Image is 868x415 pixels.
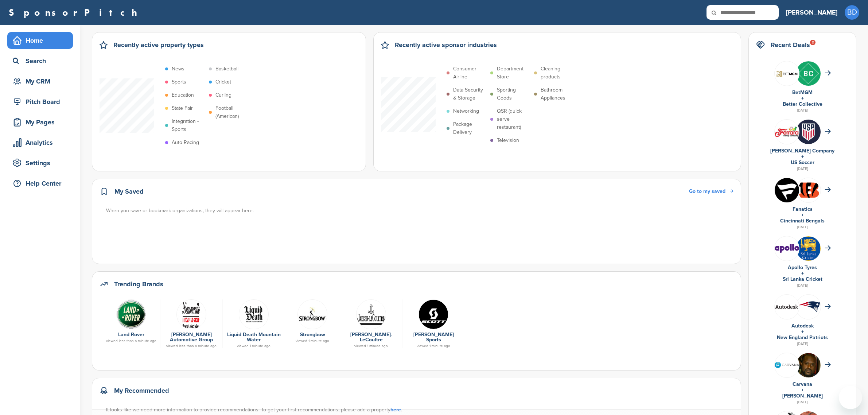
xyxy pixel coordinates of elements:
h2: My Recommended [114,385,169,396]
p: Sporting Goods [497,86,530,102]
p: Cricket [215,78,231,86]
a: Screen shot 2014 11 25 at 2.53.39 pm [406,299,461,329]
div: Search [11,54,73,67]
img: Okcnagxi 400x400 [775,178,799,202]
a: Data [289,299,336,329]
a: SponsorPitch [9,8,142,17]
a: + [801,270,804,276]
a: Cincinnati Bengals [780,218,825,224]
p: News [172,65,184,73]
div: When you save or bookmark organizations, they will appear here. [106,207,734,215]
a: Apollo Tyres [788,264,817,271]
img: Screen shot 2022 01 05 at 10.58.13 am [239,299,269,329]
img: Open uri20141112 50798 13rgtyt [116,299,146,329]
p: QSR (quick serve restaurant) [497,107,530,131]
div: [DATE] [756,224,849,230]
a: [PERSON_NAME] Automotive Group [170,331,213,343]
img: Data?1415811651 [796,301,821,312]
a: [PERSON_NAME] Sports [413,331,454,343]
a: Sri Lanka Cricket [783,276,822,282]
h2: Trending Brands [114,279,163,289]
a: Search [7,53,73,69]
img: Open uri20141112 64162 1b628ae?1415808232 [796,236,821,261]
div: [DATE] [756,282,849,289]
span: Go to my saved [689,188,725,194]
a: Land Rover [118,331,144,338]
p: Basketball [215,65,238,73]
a: Better Collective [783,101,822,107]
a: Open uri20141112 50798 13rgtyt [106,299,156,329]
div: Pitch Board [11,95,73,108]
img: Screen shot 2020 11 05 at 10.46.00 am [775,67,799,79]
p: Television [497,136,519,144]
a: Go to my saved [689,187,733,195]
img: Data?1415808195 [796,181,821,199]
div: viewed 1 minute ago [406,344,461,348]
h2: Recent Deals [771,40,810,50]
a: + [801,387,804,393]
a: Help Center [7,175,73,192]
p: Department Store [497,65,530,81]
img: Carvana logo [775,362,799,368]
p: Sports [172,78,186,86]
div: Settings [11,156,73,170]
a: New England Patriots [777,334,828,341]
img: Ferrara candy logo [775,126,799,137]
a: My Pages [7,114,73,131]
p: Football (American) [215,104,249,120]
p: Networking [453,107,479,115]
img: whvs id 400x400 [796,120,821,144]
p: Auto Racing [172,139,199,147]
a: Home [7,32,73,49]
img: Screen shot 2014 11 25 at 2.53.39 pm [419,299,448,329]
p: Data Security & Storage [453,86,487,102]
a: Liquid Death Mountain Water [227,331,281,343]
a: here [390,407,401,413]
iframe: Button to launch messaging window [839,386,862,409]
a: My CRM [7,73,73,90]
p: Curling [215,91,231,99]
p: Education [172,91,194,99]
a: Carvana [793,381,812,387]
a: Fanatics [793,206,813,212]
a: [PERSON_NAME] [786,4,837,20]
a: Pitch Board [7,93,73,110]
img: Shaquille o'neal in 2011 (cropped) [796,353,821,381]
img: Data [297,299,327,329]
h3: [PERSON_NAME] [786,7,837,18]
a: BetMGM [792,89,813,96]
div: Analytics [11,136,73,149]
div: Help Center [11,177,73,190]
a: + [801,154,804,160]
div: viewed 1 minute ago [226,344,281,348]
h2: Recently active property types [113,40,204,50]
div: viewed less than a minute ago [106,339,156,343]
p: Integration - Sports [172,117,205,133]
a: Screen shot 2022 01 05 at 10.58.13 am [226,299,281,329]
span: BD [845,5,859,20]
div: viewed less than a minute ago [164,344,219,348]
div: [DATE] [756,399,849,406]
img: Data [775,244,799,253]
a: + [801,95,804,101]
div: [DATE] [756,107,849,114]
img: E72750db0fd99c607145c26d779d5945x [176,299,206,329]
a: Analytics [7,134,73,151]
div: Home [11,34,73,47]
div: viewed 1 minute ago [344,344,398,348]
div: 11 [810,40,816,45]
a: Settings [7,155,73,171]
div: It looks like we need more information to provide recommendations. To get your first recommendati... [106,406,734,414]
img: Data [775,305,799,309]
a: US Soccer [791,159,814,166]
a: + [801,212,804,218]
a: + [801,329,804,335]
img: Data [356,299,386,329]
h2: Recently active sponsor industries [395,40,497,50]
div: My Pages [11,116,73,129]
a: Data [344,299,398,329]
p: Bathroom Appliances [541,86,574,102]
div: My CRM [11,75,73,88]
div: [DATE] [756,166,849,172]
div: [DATE] [756,341,849,347]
